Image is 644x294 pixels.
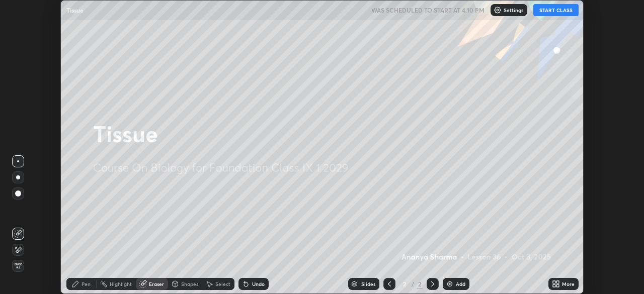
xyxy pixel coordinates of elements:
div: Pen [82,281,91,286]
div: Highlight [110,281,132,286]
p: Tissue [66,6,84,14]
div: / [412,281,415,287]
h5: WAS SCHEDULED TO START AT 4:10 PM [371,6,485,15]
span: Erase all [13,263,24,269]
div: Eraser [149,281,164,286]
img: add-slide-button [446,280,454,288]
img: class-settings-icons [494,6,502,14]
p: Settings [504,8,523,13]
div: Undo [252,281,265,286]
div: 2 [399,281,410,287]
div: More [562,281,575,286]
div: Select [215,281,230,286]
div: Shapes [181,281,198,286]
button: START CLASS [533,4,579,16]
div: Add [456,281,465,286]
div: Slides [361,281,375,286]
div: 2 [417,279,423,288]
